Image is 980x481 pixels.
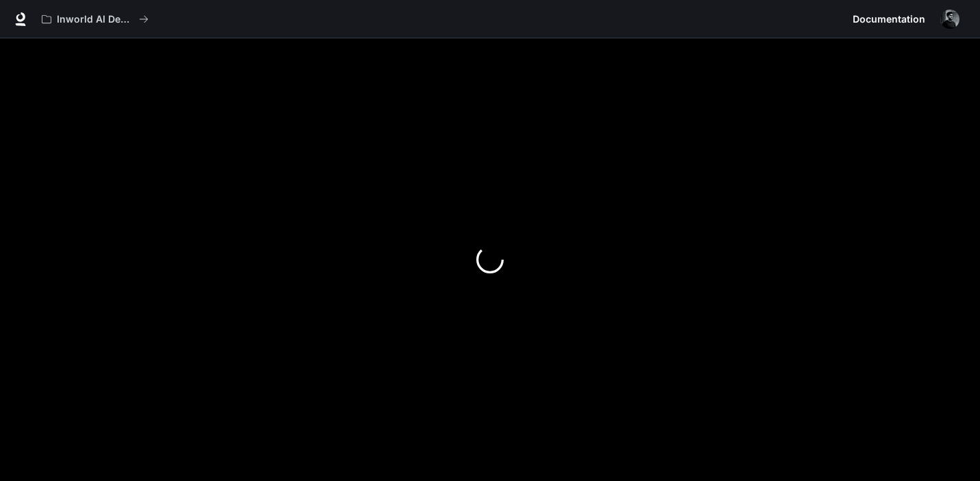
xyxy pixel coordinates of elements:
button: User avatar [936,5,964,33]
span: Documentation [853,11,925,28]
p: Inworld AI Demos [57,14,133,25]
img: User avatar [940,10,959,29]
a: Documentation [847,5,931,33]
button: All workspaces [36,5,155,33]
